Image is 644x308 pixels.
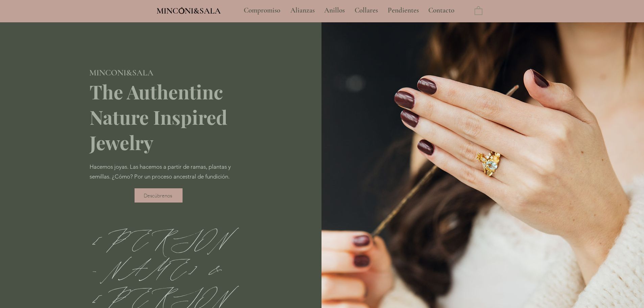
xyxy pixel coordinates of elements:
[144,192,172,199] span: Descúbrenos
[135,188,183,203] a: Descúbrenos
[350,2,383,19] a: Collares
[285,2,319,19] a: Alianzas
[287,2,318,19] p: Alianzas
[157,4,221,16] a: MINCONI&SALA
[425,2,458,19] p: Contacto
[89,66,153,77] a: MINCONI&SALA
[90,163,231,180] span: Hacemos joyas. Las hacemos a partir de ramas, plantas y semillas. ¿Cómo? Por un proceso ancestral...
[240,2,284,19] p: Compromiso
[351,2,381,19] p: Collares
[321,2,348,19] p: Anillos
[90,79,227,155] span: The Authentinc Nature Inspired Jewelry
[319,2,350,19] a: Anillos
[383,2,423,19] a: Pendientes
[89,68,153,78] span: MINCONI&SALA
[157,6,221,16] span: MINCONI&SALA
[423,2,460,19] a: Contacto
[225,2,473,19] nav: Sitio
[239,2,285,19] a: Compromiso
[384,2,422,19] p: Pendientes
[179,7,185,14] img: Minconi Sala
